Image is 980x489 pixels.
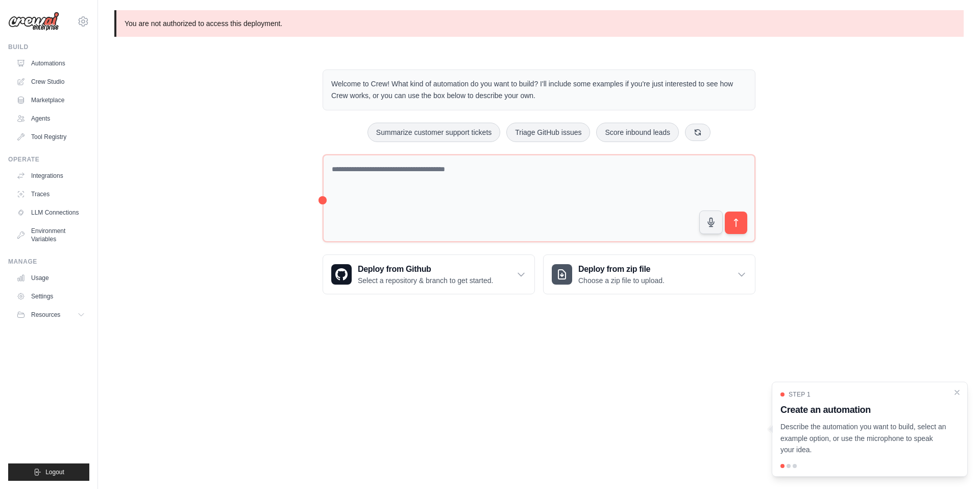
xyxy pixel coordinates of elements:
[331,78,747,102] p: Welcome to Crew! What kind of automation do you want to build? I'll include some examples if you'...
[506,123,590,142] button: Triage GitHub issues
[12,55,89,72] a: Automations
[953,388,961,397] button: Close walkthrough
[31,311,60,319] span: Resources
[12,110,89,127] a: Agents
[789,390,811,399] span: Step 1
[12,270,89,286] a: Usage
[12,92,89,108] a: Marketplace
[780,403,947,417] h3: Create an automation
[12,129,89,145] a: Tool Registry
[12,223,89,247] a: Environment Variables
[358,275,493,286] p: Select a repository & branch to get started.
[8,463,89,481] button: Logout
[596,123,679,142] button: Score inbound leads
[12,74,89,90] a: Crew Studio
[8,155,89,164] div: Operate
[12,307,89,323] button: Resources
[8,12,59,31] img: Logo
[12,288,89,305] a: Settings
[8,258,89,266] div: Manage
[8,43,89,51] div: Build
[114,10,964,37] p: You are not authorized to access this deployment.
[578,275,665,286] p: Choose a zip file to upload.
[929,440,980,489] iframe: Chat Widget
[578,263,665,275] h3: Deploy from zip file
[358,263,493,275] h3: Deploy from Github
[12,186,89,202] a: Traces
[780,421,947,456] p: Describe the automation you want to build, select an example option, or use the microphone to spe...
[12,204,89,221] a: LLM Connections
[367,123,500,142] button: Summarize customer support tickets
[45,468,64,476] span: Logout
[12,168,89,184] a: Integrations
